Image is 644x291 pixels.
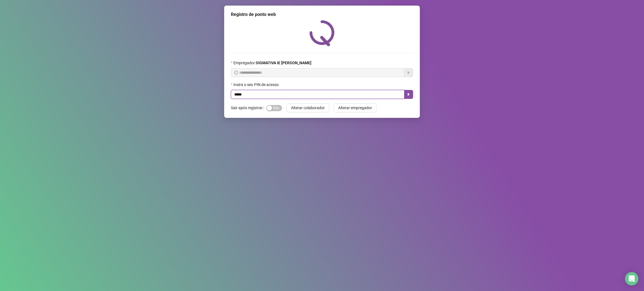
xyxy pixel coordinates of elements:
[287,103,329,112] button: Alterar colaborador
[234,71,238,75] span: info-circle
[334,103,377,112] button: Alterar empregador
[256,61,311,65] strong: SIGMATIVA IE [PERSON_NAME]
[231,11,413,18] div: Registro de ponto web
[233,60,311,66] span: Empregador :
[231,82,282,88] label: Insira o seu PIN de acesso
[309,20,335,46] img: QRPoint
[291,105,325,111] span: Alterar colaborador
[338,105,372,111] span: Alterar empregador
[231,103,266,112] label: Sair após registrar
[625,272,638,285] div: Open Intercom Messenger
[406,92,411,97] span: caret-right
